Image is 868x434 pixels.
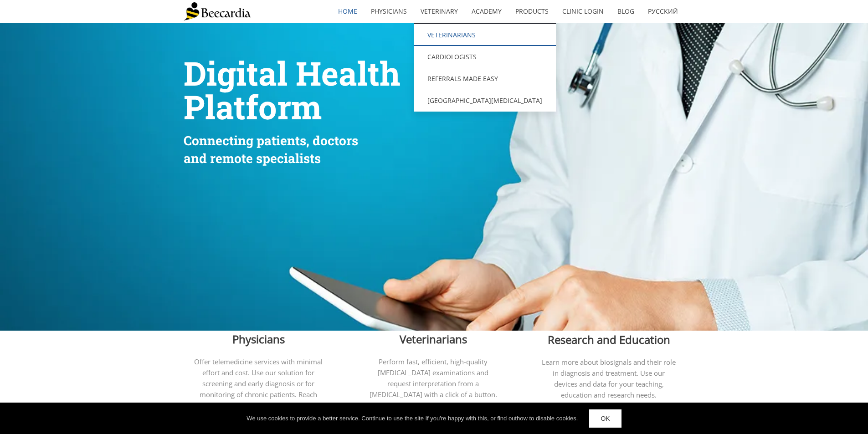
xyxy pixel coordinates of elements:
span: Learn more about biosignals and their role in diagnosis and treatment. Use our devices and data f... [542,357,676,399]
span: Platform [184,85,322,128]
a: Clinic Login [555,1,611,22]
span: Connecting patients, doctors [184,132,358,149]
div: We use cookies to provide a better service. Continue to use the site If you're happy with this, o... [247,414,578,423]
a: Referrals Made Easy [414,68,556,90]
a: OK [589,409,621,428]
span: and remote specialists [184,150,321,167]
a: Veterinarians [414,24,556,46]
img: Beecardia [184,2,251,20]
a: Physicians [364,1,414,22]
a: Cardiologists [414,46,556,68]
a: Academy [465,1,508,22]
span: Veterinarians [400,332,467,347]
a: Veterinary [414,1,465,22]
span: Research and Education [548,332,670,347]
span: Offer telemedicine services with minimal effort and cost. Use our solution for screening and earl... [194,357,323,421]
a: Blog [611,1,641,22]
a: Русский [641,1,685,22]
span: Physicians [232,332,285,347]
span: Perform fast, efficient, high-quality [MEDICAL_DATA] examinations and request interpretation from... [370,357,497,399]
a: [GEOGRAPHIC_DATA][MEDICAL_DATA] [414,90,556,112]
a: how to disable cookies [517,415,576,422]
a: Products [508,1,555,22]
span: Digital Health [184,51,401,95]
a: home [331,1,364,22]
